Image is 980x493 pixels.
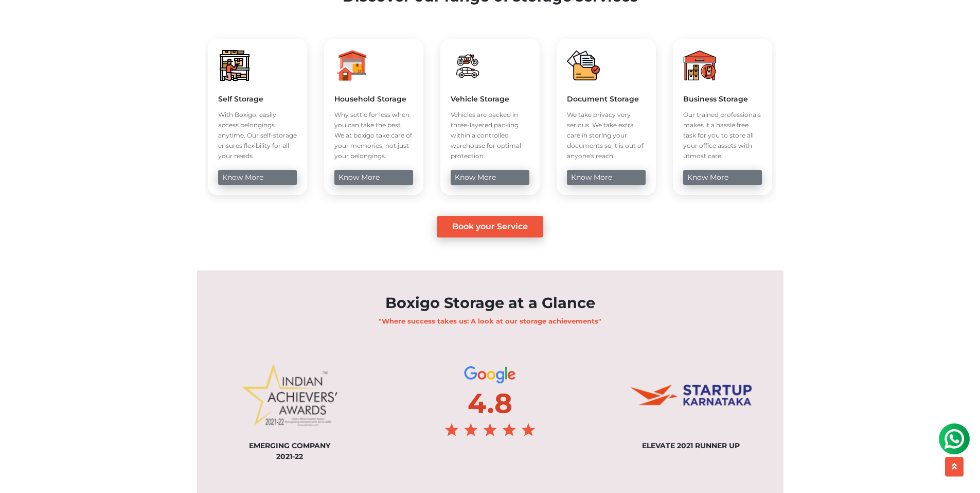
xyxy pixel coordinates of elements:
[598,440,783,451] div: ELEVATE 2021 RUNNER UP
[228,350,351,440] img: achievements
[683,110,762,161] p: Our trained professionals makes it a hassle free task for you to store all your office assets wit...
[334,170,413,185] a: know more
[451,110,529,161] p: Vehicles are packed in three-layered packing within a controlled warehouse for optimal protection.
[218,170,297,185] a: know more
[451,94,529,104] h5: Vehicle Storage
[334,110,413,161] p: Why settle for less when you can take the best. We at boxigo take care of your memories, not just...
[683,49,716,82] img: boxigo_packers_and_movers_huge_savings
[567,49,600,82] img: boxigo_packers_and_movers_huge_savings
[197,294,783,312] h2: Boxigo Storage at a Glance
[629,350,753,440] img: startup-ka
[567,110,646,161] p: We take privacy very serious. We take extra care in storing your documents so it is out of anyone...
[218,110,297,161] p: With Boxigo, easily access belongings anytime. Our self-storage ensures flexibility for all your ...
[567,94,646,104] h5: Document Storage
[334,94,413,104] h5: Household Storage
[429,366,552,436] img: google-ratings
[683,170,762,185] a: know more
[218,94,297,104] h5: Self Storage
[451,49,484,82] img: boxigo_packers_and_movers_huge_savings
[197,440,382,462] div: EMERGING COMPANY 2021-22
[334,49,367,82] img: boxigo_packers_and_movers_huge_savings
[10,10,31,31] img: whatsapp-icon.svg
[379,317,601,325] b: "Where success takes us: A look at our storage achievements"
[567,170,646,185] a: know more
[218,49,251,82] img: boxigo_packers_and_movers_huge_savings
[945,457,964,477] button: scroll up
[437,216,543,237] a: Book your Service
[683,94,762,104] h5: Business Storage
[451,170,529,185] a: know more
